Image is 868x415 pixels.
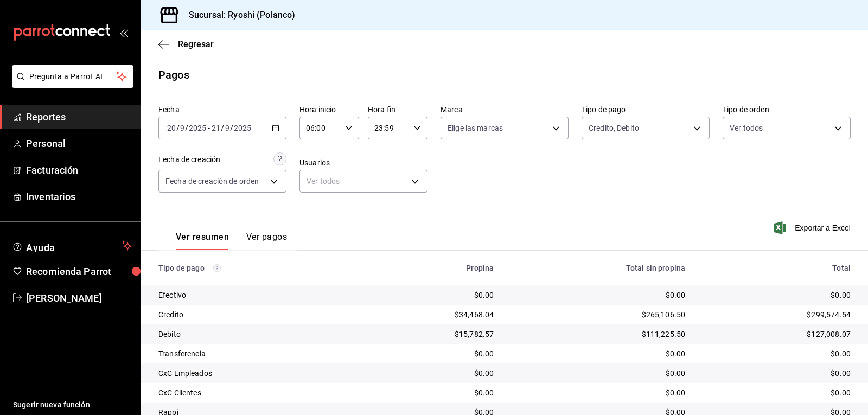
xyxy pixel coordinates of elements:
[370,309,494,320] div: $34,468.04
[26,136,132,151] span: Personal
[230,124,233,132] span: /
[511,290,685,301] div: $0.00
[29,71,117,82] span: Pregunta a Parrot AI
[176,232,287,250] div: navigation tabs
[582,106,710,113] label: Tipo de pago
[158,290,353,301] div: Efectivo
[511,368,685,379] div: $0.00
[26,291,132,305] span: [PERSON_NAME]
[13,399,132,411] span: Sugerir nueva función
[703,264,851,272] div: Total
[370,290,494,301] div: $0.00
[158,67,189,83] div: Pagos
[246,232,287,250] button: Ver pagos
[776,221,851,234] button: Exportar a Excel
[176,232,229,250] button: Ver resumen
[178,39,214,49] span: Regresar
[167,124,176,132] input: --
[299,159,427,167] label: Usuarios
[703,290,851,301] div: $0.00
[26,239,118,252] span: Ayuda
[299,106,359,113] label: Hora inicio
[211,124,221,132] input: --
[233,124,252,132] input: ----
[723,106,851,113] label: Tipo de orden
[221,124,224,132] span: /
[165,176,259,187] span: Fecha de creación de orden
[511,348,685,359] div: $0.00
[299,170,427,193] div: Ver todos
[8,79,133,90] a: Pregunta a Parrot AI
[158,348,353,359] div: Transferencia
[158,264,353,272] div: Tipo de pago
[208,124,210,132] span: -
[26,110,132,124] span: Reportes
[180,124,185,132] input: --
[368,106,427,113] label: Hora fin
[703,387,851,398] div: $0.00
[370,348,494,359] div: $0.00
[370,264,494,272] div: Propina
[176,124,180,132] span: /
[158,154,220,165] div: Fecha de creación
[180,9,295,22] h3: Sucursal: Ryoshi (Polanco)
[441,106,569,113] label: Marca
[703,348,851,359] div: $0.00
[158,368,353,379] div: CxC Empleados
[158,106,286,113] label: Fecha
[448,123,503,133] span: Elige las marcas
[589,123,639,133] span: Credito, Debito
[26,189,132,204] span: Inventarios
[511,387,685,398] div: $0.00
[158,329,353,340] div: Debito
[188,124,207,132] input: ----
[185,124,188,132] span: /
[213,264,221,272] svg: Los pagos realizados con Pay y otras terminales son montos brutos.
[158,39,214,49] button: Regresar
[703,309,851,320] div: $299,574.54
[511,264,685,272] div: Total sin propina
[511,309,685,320] div: $265,106.50
[12,65,133,88] button: Pregunta a Parrot AI
[370,329,494,340] div: $15,782.57
[158,387,353,398] div: CxC Clientes
[703,368,851,379] div: $0.00
[26,163,132,177] span: Facturación
[370,387,494,398] div: $0.00
[26,264,132,279] span: Recomienda Parrot
[730,123,763,133] span: Ver todos
[703,329,851,340] div: $127,008.07
[225,124,230,132] input: --
[370,368,494,379] div: $0.00
[119,28,128,37] button: open_drawer_menu
[511,329,685,340] div: $111,225.50
[158,309,353,320] div: Credito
